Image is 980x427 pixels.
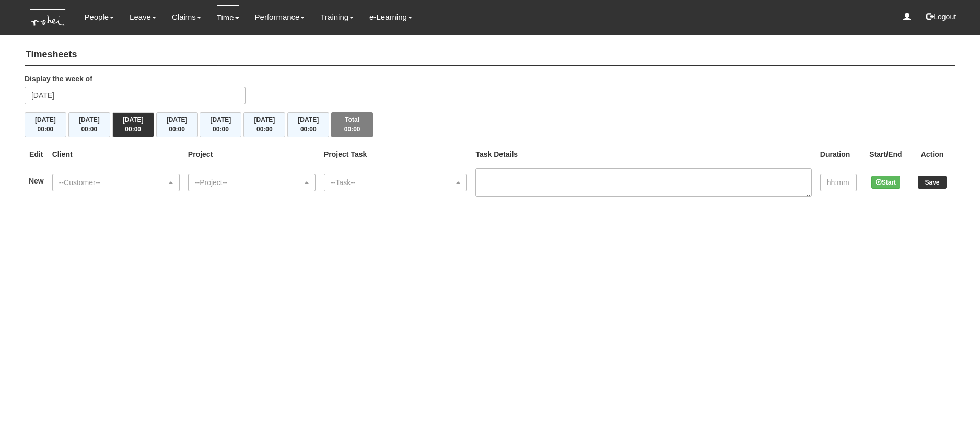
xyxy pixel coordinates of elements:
[256,126,273,133] span: 00:00
[195,177,302,188] div: --Project--
[172,5,201,29] a: Claims
[130,5,156,29] a: Leave
[125,126,141,133] span: 00:00
[81,126,97,133] span: 00:00
[871,176,900,189] button: Start
[25,74,92,84] label: Display the week of
[255,5,305,29] a: Performance
[344,126,360,133] span: 00:00
[188,174,316,191] button: --Project--
[68,112,110,137] button: [DATE]00:00
[820,174,857,191] input: hh:mm
[217,5,239,30] a: Time
[25,145,48,164] th: Edit
[213,126,229,133] span: 00:00
[169,126,185,133] span: 00:00
[331,112,373,137] button: Total00:00
[320,145,471,164] th: Project Task
[324,174,467,191] button: --Task--
[38,126,54,133] span: 00:00
[909,145,955,164] th: Action
[919,4,963,29] button: Logout
[25,112,66,137] button: [DATE]00:00
[29,176,44,186] label: New
[112,112,154,137] button: [DATE]00:00
[862,145,909,164] th: Start/End
[471,145,815,164] th: Task Details
[59,177,167,188] div: --Customer--
[84,5,114,29] a: People
[918,176,947,189] input: Save
[200,112,241,137] button: [DATE]00:00
[156,112,198,137] button: [DATE]00:00
[331,177,454,188] div: --Task--
[25,112,955,137] div: Timesheet Week Summary
[25,44,955,66] h4: Timesheets
[48,145,184,164] th: Client
[300,126,317,133] span: 00:00
[369,5,412,29] a: e-Learning
[287,112,329,137] button: [DATE]00:00
[243,112,285,137] button: [DATE]00:00
[816,145,862,164] th: Duration
[184,145,320,164] th: Project
[52,174,180,191] button: --Customer--
[320,5,354,29] a: Training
